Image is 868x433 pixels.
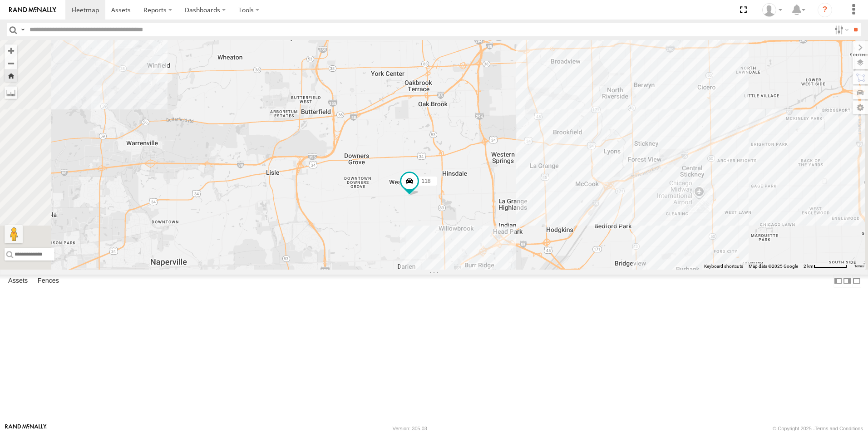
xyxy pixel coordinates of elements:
[804,264,814,269] span: 2 km
[773,426,863,431] div: © Copyright 2025 -
[818,3,832,17] i: ?
[421,178,430,184] span: 118
[852,275,861,288] label: Hide Summary Table
[801,263,850,270] button: Map Scale: 2 km per 70 pixels
[843,275,852,288] label: Dock Summary Table to the Right
[5,225,23,243] button: Drag Pegman onto the map to open Street View
[393,426,427,431] div: Version: 305.03
[5,424,47,433] a: Visit our Website
[5,86,17,99] label: Measure
[4,275,32,287] label: Assets
[9,7,56,13] img: rand-logo.svg
[5,69,17,82] button: Zoom Home
[854,265,864,268] a: Terms
[749,264,798,269] span: Map data ©2025 Google
[5,44,17,57] button: Zoom in
[815,426,863,431] a: Terms and Conditions
[759,3,785,17] div: Ed Pruneda
[833,275,843,288] label: Dock Summary Table to the Left
[704,263,743,270] button: Keyboard shortcuts
[33,275,64,287] label: Fences
[831,23,850,36] label: Search Filter Options
[19,23,26,36] label: Search Query
[5,57,17,69] button: Zoom out
[853,101,868,114] label: Map Settings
